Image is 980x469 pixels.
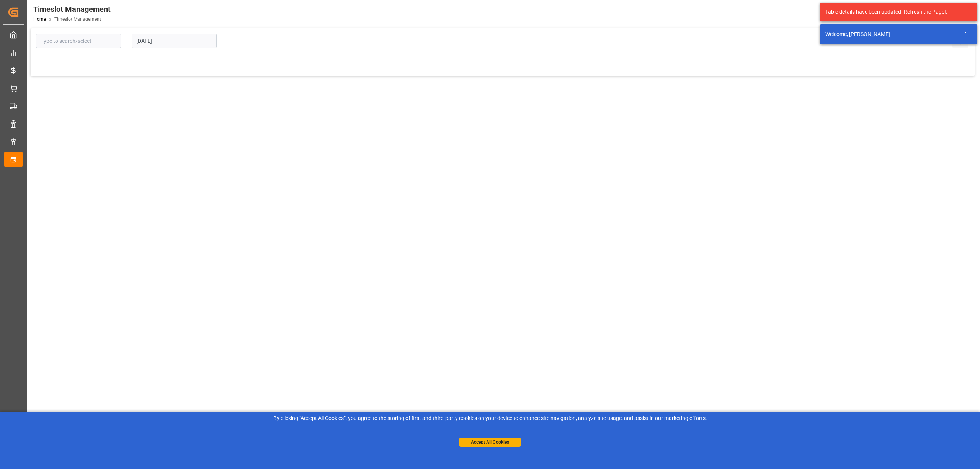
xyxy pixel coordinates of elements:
div: Timeslot Management [33,3,111,15]
button: Accept All Cookies [459,438,521,447]
input: Type to search/select [36,34,121,48]
div: By clicking "Accept All Cookies”, you agree to the storing of first and third-party cookies on yo... [5,414,975,422]
div: Welcome, [PERSON_NAME] [825,30,957,38]
div: Table details have been updated. Refresh the Page!. [825,8,966,16]
input: DD-MM-YYYY [132,34,217,48]
a: Home [33,16,46,22]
